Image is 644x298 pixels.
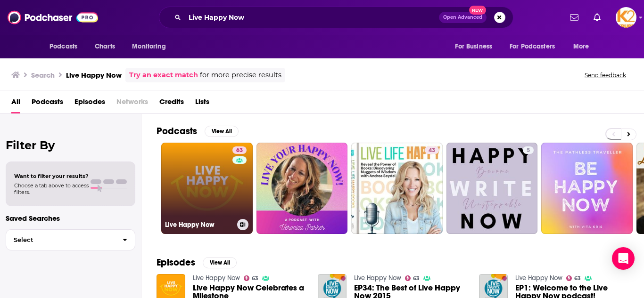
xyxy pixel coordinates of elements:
a: 5 [446,143,538,234]
a: 63 [232,146,247,154]
button: open menu [448,38,504,56]
a: Live Happy Now [354,274,401,282]
span: Logged in as K2Krupp [616,7,636,28]
button: open menu [567,38,601,56]
a: Live Happy Now [193,274,240,282]
a: Show notifications dropdown [590,9,604,25]
button: Open AdvancedNew [439,12,487,23]
span: New [469,6,486,15]
h2: Podcasts [157,125,197,137]
span: Open Advanced [443,15,482,20]
button: open menu [504,38,569,56]
img: User Profile [616,7,636,28]
a: All [11,94,20,113]
a: 5 [523,146,534,154]
a: Charts [89,38,121,56]
button: Show profile menu [616,7,636,28]
h3: Live Happy Now [66,71,122,80]
span: Charts [95,40,115,53]
span: 63 [236,146,243,155]
a: PodcastsView All [157,125,239,137]
span: For Podcasters [510,40,555,53]
a: 63Live Happy Now [161,143,253,234]
h3: Live Happy Now [165,221,233,229]
a: Lists [195,94,209,113]
span: Networks [116,94,148,113]
button: View All [203,257,237,268]
span: 63 [252,276,258,281]
span: Want to filter your results? [14,173,89,179]
a: Live Happy Now [515,274,562,282]
span: 63 [413,276,420,281]
img: Podchaser - Follow, Share and Rate Podcasts [8,8,98,26]
h2: Filter By [6,138,135,152]
span: For Business [455,40,492,53]
span: Choose a tab above to access filters. [14,182,89,195]
a: Podcasts [32,94,63,113]
button: open menu [43,38,90,56]
a: 43 [351,143,443,234]
span: for more precise results [200,70,281,81]
a: Episodes [74,94,105,113]
h2: Episodes [157,257,195,268]
a: Show notifications dropdown [566,9,582,25]
span: Podcasts [50,40,77,53]
div: Open Intercom Messenger [612,247,635,270]
span: 63 [574,276,581,281]
a: 63 [244,275,259,281]
a: 63 [405,275,420,281]
span: 5 [527,146,530,155]
span: Select [6,237,115,243]
a: 63 [566,275,581,281]
p: Saved Searches [6,214,135,223]
div: Search podcasts, credits, & more... [159,7,513,28]
button: View All [205,126,239,137]
a: Credits [159,94,184,113]
button: Send feedback [582,71,629,79]
button: Select [6,229,135,250]
span: 43 [429,146,435,155]
a: EpisodesView All [157,257,237,268]
h3: Search [31,71,55,80]
a: Try an exact match [129,70,198,81]
span: Monitoring [132,40,165,53]
input: Search podcasts, credits, & more... [185,10,439,25]
span: More [573,40,589,53]
button: open menu [125,38,178,56]
a: 43 [425,146,439,154]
